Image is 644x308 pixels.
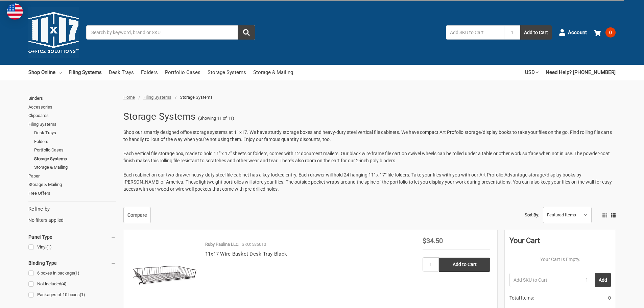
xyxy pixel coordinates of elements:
[208,65,246,80] a: Storage Systems
[28,205,116,223] div: No filters applied
[28,65,62,80] a: Shop Online
[86,25,255,40] input: Search by keyword, brand or SKU
[165,65,200,80] a: Portfolio Cases
[546,65,616,80] a: Need Help? [PHONE_NUMBER]
[605,27,616,38] span: 0
[28,120,116,129] a: Filing Systems
[34,128,116,137] a: Desk Trays
[28,233,116,241] h5: Panel Type
[34,146,116,155] a: Portfolio Cases
[34,137,116,146] a: Folders
[509,273,579,287] input: Add SKU to Cart
[34,163,116,172] a: Storage & Mailing
[588,290,644,308] iframe: Google Customer Reviews
[123,172,612,192] span: Each cabinet on our two-drawer heavy-duty steel file cabinet has a key-locked entry. Each drawer ...
[205,251,287,257] a: 11x17 Wire Basket Desk Tray Black
[28,94,116,103] a: Binders
[446,25,504,40] input: Add SKU to Cart
[141,65,158,80] a: Folders
[439,258,490,272] input: Add to Cart
[123,151,610,163] span: Each vertical file storage box, made to hold 11" x 17" sheets or folders, comes with 12 document ...
[180,95,213,100] span: Storage Systems
[253,65,293,80] a: Storage & Mailing
[28,243,116,252] a: Vinyl
[130,237,198,305] img: 11x17 Wire Basket Desk Tray Black
[595,273,611,287] button: Add
[28,189,116,198] a: Free Offers
[525,210,539,220] label: Sort By:
[34,155,116,163] a: Storage Systems
[594,24,616,41] a: 0
[28,180,116,189] a: Storage & Mailing
[123,108,196,125] h1: Storage Systems
[61,281,67,286] span: (4)
[509,256,611,263] p: Your Cart Is Empty.
[74,270,79,276] span: (1)
[205,241,239,248] p: Ruby Paulina LLC.
[520,25,552,40] button: Add to Cart
[123,207,151,223] a: Compare
[28,111,116,120] a: Clipboards
[28,290,116,300] a: Packages of 10 boxes
[28,280,116,289] a: Not included
[143,95,171,100] a: Filing Systems
[109,65,134,80] a: Desk Trays
[28,205,116,213] h5: Refine by
[123,129,612,142] span: Shop our smartly designed office storage systems at 11x17. We have sturdy storage boxes and heavy...
[7,3,23,20] img: duty and tax information for United States
[69,65,102,80] a: Filing Systems
[568,29,587,37] span: Account
[123,95,135,100] a: Home
[28,269,116,278] a: 6 boxes in package
[559,24,587,41] a: Account
[28,7,79,58] img: 11x17.com
[242,241,266,248] p: SKU: 585010
[509,294,534,302] span: Total Items:
[28,103,116,112] a: Accessories
[28,172,116,181] a: Paper
[46,244,52,250] span: (1)
[80,292,85,297] span: (1)
[198,115,234,122] span: (Showing 11 of 11)
[423,237,443,245] span: $34.50
[525,65,539,80] a: USD
[28,259,116,267] h5: Binding Type
[509,235,611,251] div: Your Cart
